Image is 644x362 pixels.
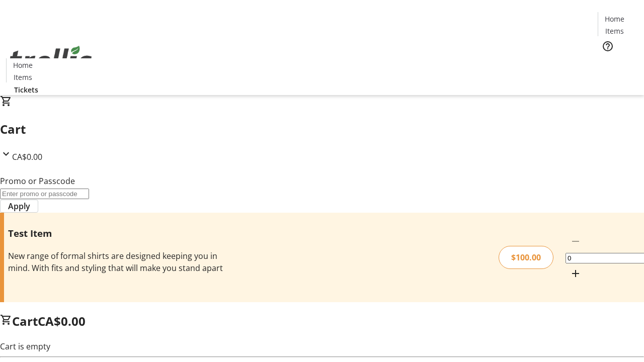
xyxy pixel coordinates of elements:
a: Tickets [6,84,46,95]
h3: Test Item [8,226,228,240]
button: Increment by one [566,263,586,284]
span: Home [605,14,624,24]
span: Home [13,60,33,70]
a: Tickets [598,58,638,69]
button: Help [598,36,618,56]
a: Home [598,14,630,24]
span: Items [14,72,32,82]
a: Items [7,72,39,82]
div: New range of formal shirts are designed keeping you in mind. With fits and styling that will make... [8,250,228,274]
a: Home [7,60,39,70]
span: Items [605,26,624,36]
span: Apply [8,200,30,212]
img: Orient E2E Organization Za7lVJvr3L's Logo [6,35,96,85]
span: CA$0.00 [38,313,86,329]
span: Tickets [14,84,38,95]
span: Tickets [606,58,630,69]
span: CA$0.00 [12,151,42,162]
a: Items [598,26,630,36]
div: $100.00 [499,246,553,269]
